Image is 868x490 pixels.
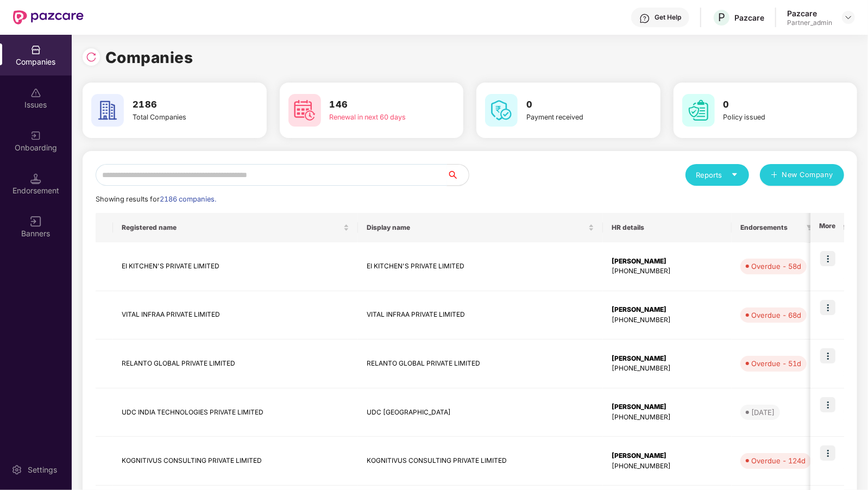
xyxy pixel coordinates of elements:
[682,94,715,127] img: svg+xml;base64,PHN2ZyB4bWxucz0iaHR0cDovL3d3dy53My5vcmcvMjAwMC9zdmciIHdpZHRoPSI2MCIgaGVpZ2h0PSI2MC...
[113,213,358,242] th: Registered name
[446,171,469,179] span: search
[804,221,815,234] span: filter
[820,445,835,461] img: icon
[771,171,778,180] span: plus
[820,397,835,412] img: icon
[820,251,835,266] img: icon
[24,464,60,475] div: Settings
[740,223,802,232] span: Endorsements
[751,407,775,418] div: [DATE]
[612,451,723,461] div: [PERSON_NAME]
[30,216,41,227] img: svg+xml;base64,PHN2ZyB3aWR0aD0iMTYiIGhlaWdodD0iMTYiIHZpZXdCb3g9IjAgMCAxNiAxNiIgZmlsbD0ibm9uZSIgeG...
[526,98,620,112] h3: 0
[30,87,41,98] img: svg+xml;base64,PHN2ZyBpZD0iSXNzdWVzX2Rpc2FibGVkIiB4bWxucz0iaHR0cDovL3d3dy53My5vcmcvMjAwMC9zdmciIH...
[113,291,358,340] td: VITAL INFRAA PRIVATE LIMITED
[612,305,723,315] div: [PERSON_NAME]
[810,213,844,242] th: More
[612,354,723,364] div: [PERSON_NAME]
[751,261,801,272] div: Overdue - 58d
[696,169,738,180] div: Reports
[358,242,603,291] td: EI KITCHEN'S PRIVATE LIMITED
[612,412,723,423] div: [PHONE_NUMBER]
[330,98,423,112] h3: 146
[603,213,732,242] th: HR details
[160,195,216,203] span: 2186 companies.
[13,10,84,24] img: New Pazcare Logo
[639,13,650,24] img: svg+xml;base64,PHN2ZyBpZD0iSGVscC0zMngzMiIgeG1sbnM9Imh0dHA6Ly93d3cudzMub3JnLzIwMDAvc3ZnIiB3aWR0aD...
[358,340,603,388] td: RELANTO GLOBAL PRIVATE LIMITED
[30,173,41,184] img: svg+xml;base64,PHN2ZyB3aWR0aD0iMTQuNSIgaGVpZ2h0PSIxNC41IiB2aWV3Qm94PSIwIDAgMTYgMTYiIGZpbGw9Im5vbm...
[485,94,518,127] img: svg+xml;base64,PHN2ZyB4bWxucz0iaHR0cDovL3d3dy53My5vcmcvMjAwMC9zdmciIHdpZHRoPSI2MCIgaGVpZ2h0PSI2MC...
[787,18,832,27] div: Partner_admin
[724,112,817,123] div: Policy issued
[91,94,124,127] img: svg+xml;base64,PHN2ZyB4bWxucz0iaHR0cDovL3d3dy53My5vcmcvMjAwMC9zdmciIHdpZHRoPSI2MCIgaGVpZ2h0PSI2MC...
[612,256,723,267] div: [PERSON_NAME]
[105,46,193,70] h1: Companies
[113,437,358,486] td: KOGNITIVUS CONSULTING PRIVATE LIMITED
[844,13,853,22] img: svg+xml;base64,PHN2ZyBpZD0iRHJvcGRvd24tMzJ4MzIiIHhtbG5zPSJodHRwOi8vd3d3LnczLm9yZy8yMDAwL3N2ZyIgd2...
[113,388,358,437] td: UDC INDIA TECHNOLOGIES PRIVATE LIMITED
[751,310,801,321] div: Overdue - 68d
[760,164,844,186] button: plusNew Company
[358,291,603,340] td: VITAL INFRAA PRIVATE LIMITED
[113,340,358,388] td: RELANTO GLOBAL PRIVATE LIMITED
[358,213,603,242] th: Display name
[731,171,738,178] span: caret-down
[820,348,835,363] img: icon
[612,402,723,412] div: [PERSON_NAME]
[30,45,41,55] img: svg+xml;base64,PHN2ZyBpZD0iQ29tcGFuaWVzIiB4bWxucz0iaHR0cDovL3d3dy53My5vcmcvMjAwMC9zdmciIHdpZHRoPS...
[751,358,801,369] div: Overdue - 51d
[133,98,226,112] h3: 2186
[734,12,764,23] div: Pazcare
[807,224,813,231] span: filter
[612,266,723,277] div: [PHONE_NUMBER]
[358,437,603,486] td: KOGNITIVUS CONSULTING PRIVATE LIMITED
[11,464,22,475] img: svg+xml;base64,PHN2ZyBpZD0iU2V0dGluZy0yMHgyMCIgeG1sbnM9Imh0dHA6Ly93d3cudzMub3JnLzIwMDAvc3ZnIiB3aW...
[612,461,723,472] div: [PHONE_NUMBER]
[787,8,832,18] div: Pazcare
[133,112,226,123] div: Total Companies
[526,112,620,123] div: Payment received
[30,130,41,141] img: svg+xml;base64,PHN2ZyB3aWR0aD0iMjAiIGhlaWdodD0iMjAiIHZpZXdCb3g9IjAgMCAyMCAyMCIgZmlsbD0ibm9uZSIgeG...
[113,242,358,291] td: EI KITCHEN'S PRIVATE LIMITED
[288,94,321,127] img: svg+xml;base64,PHN2ZyB4bWxucz0iaHR0cDovL3d3dy53My5vcmcvMjAwMC9zdmciIHdpZHRoPSI2MCIgaGVpZ2h0PSI2MC...
[782,169,834,180] span: New Company
[86,52,97,62] img: svg+xml;base64,PHN2ZyBpZD0iUmVsb2FkLTMyeDMyIiB4bWxucz0iaHR0cDovL3d3dy53My5vcmcvMjAwMC9zdmciIHdpZH...
[724,98,817,112] h3: 0
[751,455,806,466] div: Overdue - 124d
[655,13,681,22] div: Get Help
[446,164,469,186] button: search
[358,388,603,437] td: UDC [GEOGRAPHIC_DATA]
[367,223,586,232] span: Display name
[612,315,723,325] div: [PHONE_NUMBER]
[820,300,835,315] img: icon
[122,223,341,232] span: Registered name
[96,195,216,203] span: Showing results for
[612,363,723,374] div: [PHONE_NUMBER]
[330,112,423,123] div: Renewal in next 60 days
[718,11,725,24] span: P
